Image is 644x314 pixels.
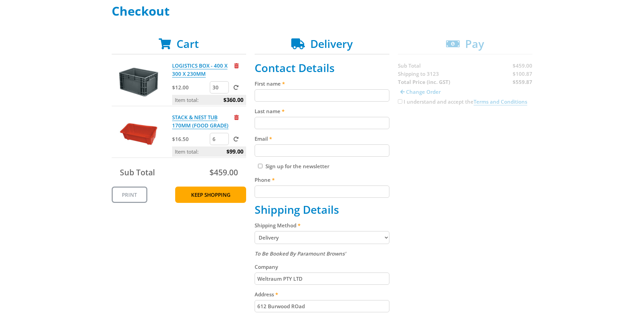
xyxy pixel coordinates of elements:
input: Please enter your telephone number. [255,186,389,198]
h1: Checkout [112,4,533,18]
span: Cart [177,36,199,51]
a: Remove from cart [234,114,239,121]
label: Sign up for the newsletter [265,163,329,170]
a: Remove from cart [234,62,239,69]
label: Last name [255,107,389,115]
label: Company [255,263,389,271]
span: $360.00 [223,95,243,105]
p: Item total: [172,95,246,105]
label: Email [255,135,389,143]
input: Please enter your email address. [255,144,389,157]
h2: Contact Details [255,62,389,74]
input: Please enter your first name. [255,89,389,102]
select: Please select a shipping method. [255,231,389,244]
a: Print [112,187,147,203]
img: LOGISTICS BOX - 400 X 300 X 230MM [118,62,159,102]
span: $459.00 [209,167,238,178]
input: Please enter your last name. [255,117,389,129]
label: First name [255,80,389,88]
label: Shipping Method [255,221,389,229]
a: STACK & NEST TUB 170MM (FOOD GRADE) [172,114,228,129]
span: Sub Total [120,167,155,178]
label: Phone [255,176,389,184]
img: STACK & NEST TUB 170MM (FOOD GRADE) [118,113,159,154]
em: To Be Booked By Paramount Browns' [255,250,346,257]
p: Item total: [172,146,246,157]
p: $12.00 [172,83,208,91]
h2: Shipping Details [255,203,389,216]
a: LOGISTICS BOX - 400 X 300 X 230MM [172,62,227,77]
span: $99.00 [226,146,243,157]
label: Address [255,290,389,298]
span: Delivery [310,36,353,51]
input: Please enter your address. [255,300,389,312]
a: Keep Shopping [175,187,246,203]
p: $16.50 [172,135,208,143]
